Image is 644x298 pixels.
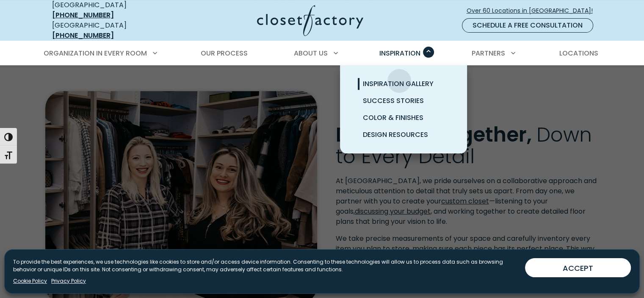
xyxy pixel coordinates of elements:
ul: Inspiration submenu [340,65,467,153]
p: To provide the best experiences, we use technologies like cookies to store and/or access device i... [13,258,518,273]
a: Over 60 Locations in [GEOGRAPHIC_DATA]! [466,3,600,18]
span: Our Process [201,48,248,58]
span: Over 60 Locations in [GEOGRAPHIC_DATA]! [467,6,600,15]
span: Organization in Every Room [44,48,147,58]
a: [PHONE_NUMBER] [52,10,114,20]
button: ACCEPT [525,258,631,277]
span: About Us [294,48,328,58]
a: Privacy Policy [51,277,86,285]
a: [PHONE_NUMBER] [52,31,114,40]
span: Design Resources [363,130,428,139]
span: Color & Finishes [363,113,423,123]
nav: Primary Menu [38,42,607,65]
span: Partners [472,48,505,58]
img: Closet Factory Logo [257,5,363,36]
a: Schedule a Free Consultation [462,18,593,33]
div: [GEOGRAPHIC_DATA] [52,20,175,41]
a: Cookie Policy [13,277,47,285]
span: Success Stories [363,96,424,106]
span: Locations [559,48,598,58]
span: Inspiration Gallery [363,79,434,89]
span: Inspiration [379,48,420,58]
